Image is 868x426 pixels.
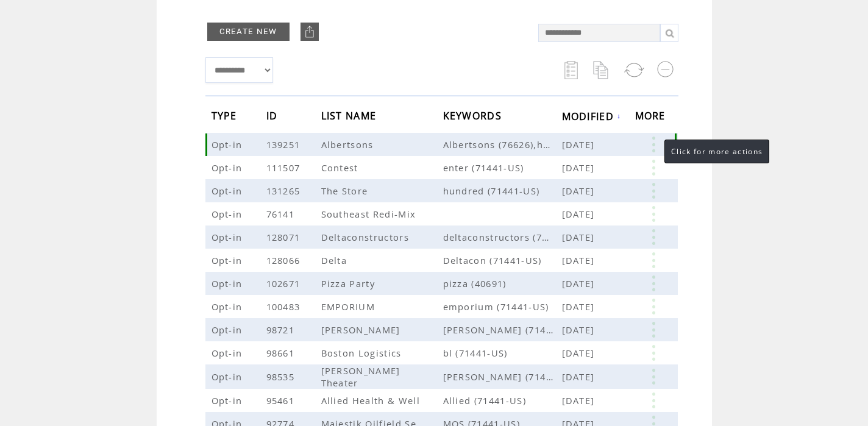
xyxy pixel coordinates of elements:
[321,208,419,220] span: Southeast Redi-Mix
[321,254,350,266] span: Delta
[212,254,246,266] span: Opt-in
[212,185,246,197] span: Opt-in
[562,324,598,336] span: [DATE]
[321,277,379,289] span: Pizza Party
[562,300,598,313] span: [DATE]
[212,324,246,336] span: Opt-in
[266,162,304,174] span: 111507
[266,112,281,119] a: ID
[266,231,304,243] span: 128071
[321,394,424,406] span: Allied Health & Well
[321,231,413,243] span: Deltaconstructors
[212,371,246,383] span: Opt-in
[443,231,562,243] span: deltaconstructors (71441-US)
[212,208,246,220] span: Opt-in
[212,162,246,174] span: Opt-in
[212,112,240,119] a: TYPE
[321,364,400,389] span: [PERSON_NAME] Theater
[321,162,361,174] span: Contest
[321,112,380,119] a: LIST NAME
[443,162,562,174] span: enter (71441-US)
[304,26,316,38] img: upload.png
[562,107,617,129] span: MODIFIED
[562,208,598,220] span: [DATE]
[562,162,598,174] span: [DATE]
[266,106,281,129] span: ID
[207,23,290,41] a: CREATE NEW
[562,394,598,406] span: [DATE]
[212,300,246,313] span: Opt-in
[266,300,304,313] span: 100483
[212,394,246,406] span: Opt-in
[321,347,405,359] span: Boston Logistics
[266,208,298,220] span: 76141
[266,394,298,406] span: 95461
[212,347,246,359] span: Opt-in
[212,138,246,151] span: Opt-in
[443,347,562,359] span: bl (71441-US)
[443,138,562,151] span: Albertsons (76626),heart (76626)
[443,300,562,313] span: emporium (71441-US)
[266,347,298,359] span: 98661
[212,231,246,243] span: Opt-in
[212,106,240,129] span: TYPE
[321,300,379,313] span: EMPORIUM
[443,112,505,119] a: KEYWORDS
[562,277,598,289] span: [DATE]
[562,185,598,197] span: [DATE]
[671,146,763,157] span: Click for more actions
[443,277,562,289] span: pizza (40691)
[562,347,598,359] span: [DATE]
[443,394,562,406] span: Allied (71441-US)
[635,106,669,129] span: MORE
[562,371,598,383] span: [DATE]
[321,138,377,151] span: Albertsons
[266,371,298,383] span: 98535
[266,324,298,336] span: 98721
[562,231,598,243] span: [DATE]
[443,106,505,129] span: KEYWORDS
[321,185,371,197] span: The Store
[443,185,562,197] span: hundred (71441-US)
[443,254,562,266] span: Deltacon (71441-US)
[321,106,380,129] span: LIST NAME
[212,277,246,289] span: Opt-in
[266,185,304,197] span: 131265
[266,277,304,289] span: 102671
[266,254,304,266] span: 128066
[562,112,622,119] a: MODIFIED↓
[266,138,304,151] span: 139251
[321,324,404,336] span: [PERSON_NAME]
[562,254,598,266] span: [DATE]
[562,138,598,151] span: [DATE]
[443,324,562,336] span: Hedeman (71441-US)
[443,371,562,383] span: spencer (71441-US)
